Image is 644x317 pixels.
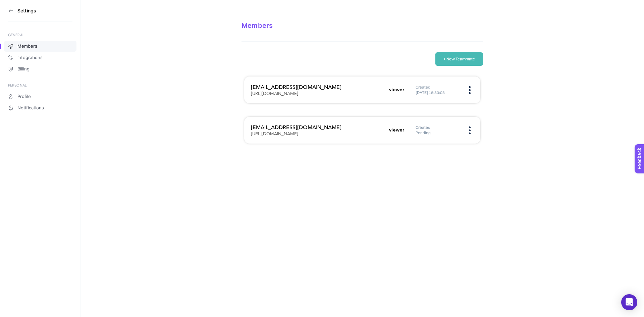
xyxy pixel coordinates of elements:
[416,130,459,136] h5: Pending
[469,126,471,134] img: menu icon
[4,41,76,52] a: Members
[4,2,25,7] span: Feedback
[17,55,43,60] span: Integrations
[8,83,72,88] div: PERSONAL
[621,294,637,310] div: Open Intercom Messenger
[17,8,36,13] h3: Settings
[416,85,459,90] h6: Created
[469,86,471,94] img: menu icon
[251,131,298,137] h5: [URL][DOMAIN_NAME]
[416,125,459,130] h6: Created
[4,52,76,63] a: Integrations
[251,123,385,131] h3: [EMAIL_ADDRESS][DOMAIN_NAME]
[241,21,483,30] div: Members
[251,91,298,97] h5: [URL][DOMAIN_NAME]
[17,94,31,99] span: Profile
[17,105,44,111] span: Notifications
[251,83,385,91] h3: [EMAIL_ADDRESS][DOMAIN_NAME]
[8,32,72,38] div: GENERAL
[4,91,76,102] a: Profile
[389,127,405,134] h5: viewer
[17,66,30,72] span: Billing
[4,103,76,113] a: Notifications
[389,87,405,93] h5: viewer
[4,64,76,74] a: Billing
[416,90,459,95] h5: [DATE] 16:33:03
[17,44,37,49] span: Members
[435,52,483,66] button: + New Teammate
